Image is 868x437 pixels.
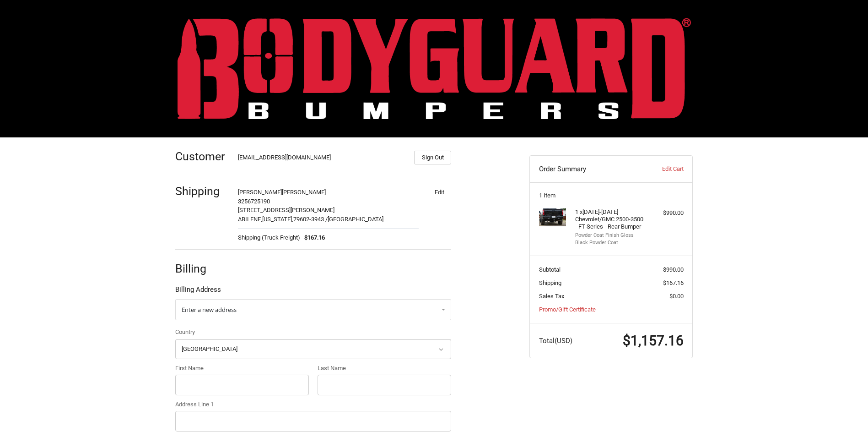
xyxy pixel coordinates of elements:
span: 3256725190 [238,198,270,205]
button: Sign Out [414,151,451,164]
span: 79602-3943 / [293,216,328,223]
span: $1,157.16 [623,333,684,349]
span: [PERSON_NAME] [282,189,326,196]
span: [STREET_ADDRESS][PERSON_NAME] [238,207,334,213]
h4: 1 x [DATE]-[DATE] Chevrolet/GMC 2500-3500 - FT Series - Rear Bumper [575,208,645,231]
span: Subtotal [539,266,561,273]
span: $167.16 [663,279,684,286]
li: Powder Coat Finish Gloss Black Powder Coat [575,232,645,247]
h2: Shipping [175,184,229,198]
span: [US_STATE], [262,216,293,223]
span: $990.00 [663,266,684,273]
a: Edit Cart [638,164,683,174]
h3: Order Summary [539,164,638,174]
span: Shipping (Truck Freight) [238,233,300,242]
img: BODYGUARD BUMPERS [178,18,691,119]
span: Total (USD) [539,337,572,345]
label: Country [175,328,451,337]
span: Enter a new address [182,306,237,314]
span: [PERSON_NAME] [238,189,282,196]
h3: 1 Item [539,192,684,199]
div: [EMAIL_ADDRESS][DOMAIN_NAME] [238,153,405,164]
legend: Billing Address [175,284,221,299]
h2: Billing [175,262,229,276]
span: [GEOGRAPHIC_DATA] [328,216,383,223]
span: $167.16 [300,233,325,242]
label: Last Name [318,364,451,373]
span: Sales Tax [539,293,564,300]
a: Enter or select a different address [175,299,451,320]
span: $0.00 [669,293,684,300]
label: First Name [175,364,309,373]
h2: Customer [175,149,229,164]
span: ABILENE, [238,216,262,223]
span: Shipping [539,279,561,286]
div: $990.00 [647,208,684,218]
a: Promo/Gift Certificate [539,306,596,313]
label: Address Line 1 [175,400,451,409]
button: Edit [427,186,451,198]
